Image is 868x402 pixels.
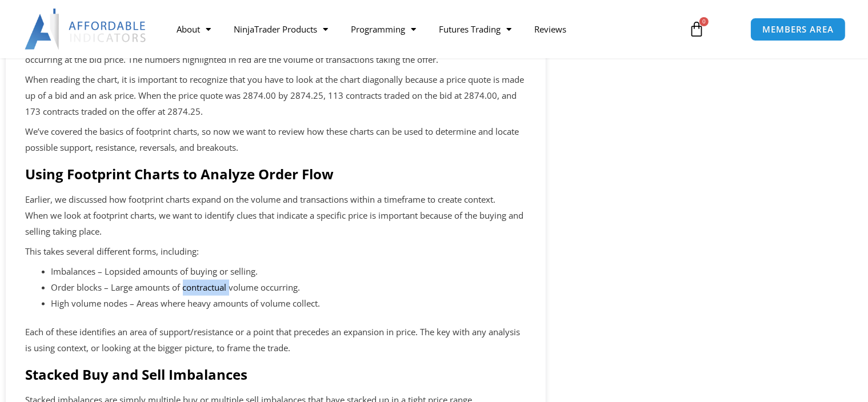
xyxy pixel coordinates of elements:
[165,16,678,42] nav: Menu
[26,124,526,156] p: We’ve covered the basics of footprint charts, so now we want to review how these charts can be us...
[26,244,526,260] p: This takes several different forms, including:
[523,16,578,42] a: Reviews
[26,324,526,356] p: Each of these identifies an area of support/resistance or a point that precedes an expansion in p...
[427,16,523,42] a: Futures Trading
[25,9,147,50] img: LogoAI | Affordable Indicators – NinjaTrader
[26,365,526,383] h2: Stacked Buy and Sell Imbalances
[26,165,526,183] h2: Using Footprint Charts to Analyze Order Flow
[51,296,526,312] li: High volume nodes – Areas where heavy amounts of volume collect.
[51,264,526,280] li: Imbalances – Lopsided amounts of buying or selling.
[26,72,526,120] p: When reading the chart, it is important to recognize that you have to look at the chart diagonall...
[26,192,526,240] p: Earlier, we discussed how footprint charts expand on the volume and transactions within a timefra...
[339,16,427,42] a: Programming
[671,13,722,46] a: 0
[222,16,339,42] a: NinjaTrader Products
[165,16,222,42] a: About
[762,25,834,34] span: MEMBERS AREA
[51,280,526,296] li: Order blocks – Large amounts of contractual volume occurring.
[699,17,709,26] span: 0
[750,18,846,41] a: MEMBERS AREA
